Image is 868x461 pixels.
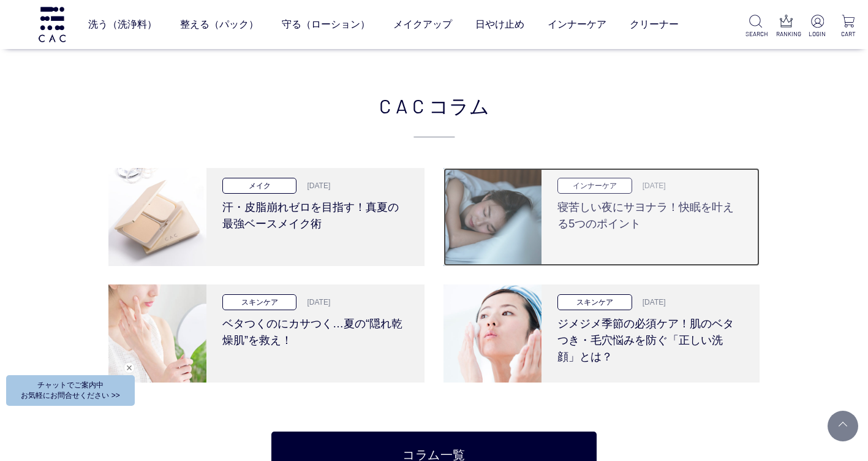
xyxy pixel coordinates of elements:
a: 寝苦しい夜にサヨナラ！快眠を叶える5つのポイント インナーケア [DATE] 寝苦しい夜にサヨナラ！快眠を叶える5つのポイント [443,168,759,266]
p: LOGIN [807,29,827,39]
a: メイクアップ [393,7,452,42]
h3: 汗・皮脂崩れゼロを目指す！真夏の最強ベースメイク術 [222,194,409,232]
a: ジメジメ季節の必須ケア！肌のベタつき・毛穴悩みを防ぐ「正しい洗顔」とは？ スキンケア [DATE] ジメジメ季節の必須ケア！肌のベタつき・毛穴悩みを防ぐ「正しい洗顔」とは？ [443,284,759,383]
img: 汗・皮脂崩れゼロを目指す！真夏の最強ベースメイク術 [108,168,206,266]
p: RANKING [776,29,796,39]
a: クリーナー [630,7,679,42]
a: ベタつくのにカサつく…夏の“隠れ乾燥肌”を救え！ スキンケア [DATE] ベタつくのにカサつく…夏の“隠れ乾燥肌”を救え！ [108,284,424,383]
span: コラム [429,91,489,120]
img: ベタつくのにカサつく…夏の“隠れ乾燥肌”を救え！ [108,284,206,383]
img: 寝苦しい夜にサヨナラ！快眠を叶える5つのポイント [443,168,542,266]
h3: ジメジメ季節の必須ケア！肌のベタつき・毛穴悩みを防ぐ「正しい洗顔」とは？ [557,310,744,365]
h2: CAC [108,91,760,138]
a: 汗・皮脂崩れゼロを目指す！真夏の最強ベースメイク術 メイク [DATE] 汗・皮脂崩れゼロを目指す！真夏の最強ベースメイク術 [108,168,424,266]
h3: ベタつくのにカサつく…夏の“隠れ乾燥肌”を救え！ [222,310,409,349]
a: RANKING [776,15,796,39]
p: スキンケア [222,294,297,310]
p: インナーケア [557,178,632,193]
p: [DATE] [635,297,666,308]
a: インナーケア [548,7,606,42]
img: logo [37,7,67,42]
p: [DATE] [300,297,330,308]
p: CART [839,29,858,39]
a: 守る（ローション） [282,7,370,42]
a: 洗う（洗浄料） [88,7,157,42]
a: SEARCH [745,15,765,39]
img: ジメジメ季節の必須ケア！肌のベタつき・毛穴悩みを防ぐ「正しい洗顔」とは？ [443,284,542,383]
h3: 寝苦しい夜にサヨナラ！快眠を叶える5つのポイント [557,194,744,232]
a: 整える（パック） [180,7,259,42]
p: スキンケア [557,294,632,310]
p: [DATE] [635,180,666,191]
a: CART [839,15,858,39]
a: 日やけ止め [475,7,524,42]
a: LOGIN [807,15,827,39]
p: SEARCH [745,29,765,39]
p: [DATE] [300,180,330,191]
p: メイク [222,178,297,193]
